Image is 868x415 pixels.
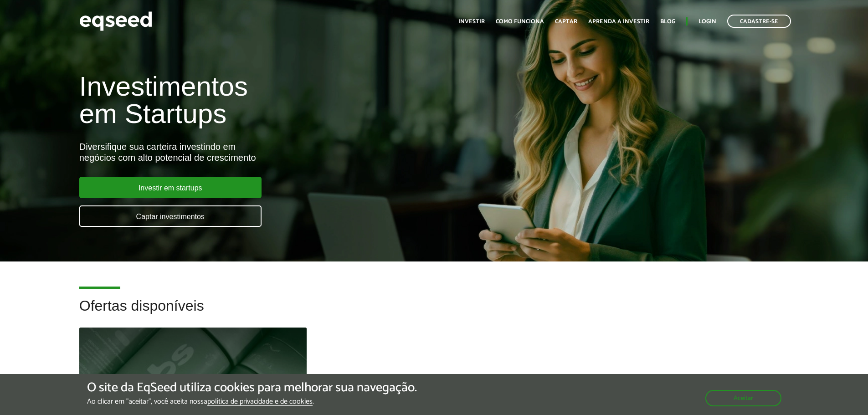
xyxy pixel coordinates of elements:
[87,397,417,406] p: Ao clicar em "aceitar", você aceita nossa .
[699,19,716,25] a: Login
[705,390,781,406] button: Aceitar
[588,19,649,25] a: Aprenda a investir
[496,19,544,25] a: Como funciona
[79,9,152,33] img: EqSeed
[207,398,313,406] a: política de privacidade e de cookies
[458,19,485,25] a: Investir
[79,73,500,128] h1: Investimentos em Startups
[79,205,262,227] a: Captar investimentos
[79,298,789,328] h2: Ofertas disponíveis
[727,15,791,28] a: Cadastre-se
[660,19,675,25] a: Blog
[79,177,262,198] a: Investir em startups
[87,381,417,395] h5: O site da EqSeed utiliza cookies para melhorar sua navegação.
[555,19,577,25] a: Captar
[79,141,500,163] div: Diversifique sua carteira investindo em negócios com alto potencial de crescimento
